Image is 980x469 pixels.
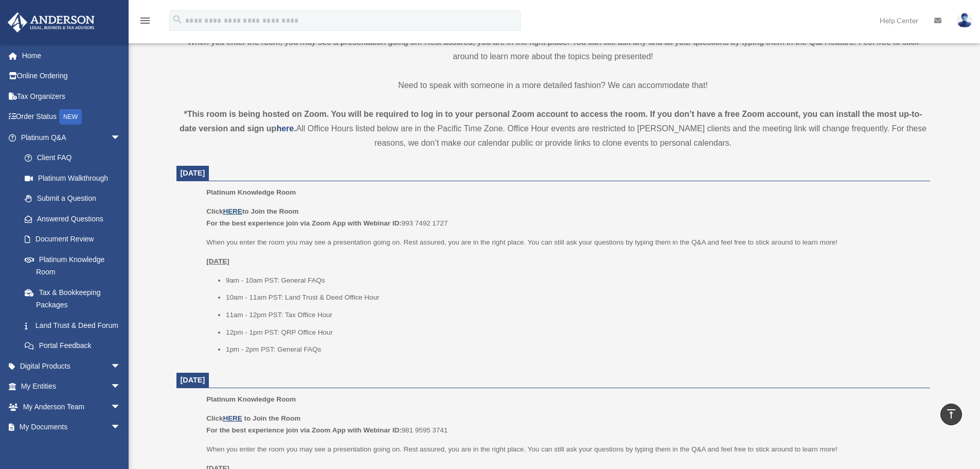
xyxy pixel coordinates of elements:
li: 1pm - 2pm PST: General FAQs [226,343,923,356]
a: HERE [223,207,242,215]
li: 10am - 11am PST: Land Trust & Deed Office Hour [226,291,923,304]
a: Client FAQ [14,148,136,168]
a: Order StatusNEW [7,107,136,128]
span: Platinum Knowledge Room [206,395,296,403]
span: arrow_drop_down [111,417,131,438]
b: to Join the Room [244,414,301,422]
a: Platinum Walkthrough [14,168,136,188]
a: My Anderson Teamarrow_drop_down [7,396,136,417]
a: My Documentsarrow_drop_down [7,417,136,438]
span: [DATE] [181,376,205,384]
strong: . [294,124,296,133]
a: My Entitiesarrow_drop_down [7,376,136,397]
u: [DATE] [206,257,229,265]
i: menu [139,14,151,27]
a: HERE [223,414,242,422]
i: search [172,14,183,25]
li: 12pm - 1pm PST: QRP Office Hour [226,326,923,339]
span: arrow_drop_down [111,127,131,148]
a: Portal Feedback [14,336,136,356]
a: Submit a Question [14,188,136,209]
a: Land Trust & Deed Forum [14,315,136,336]
span: arrow_drop_down [111,356,131,377]
a: Platinum Q&Aarrow_drop_down [7,127,136,148]
div: NEW [59,109,82,125]
a: Home [7,45,136,66]
a: menu [139,18,151,27]
p: When you enter the room, you may see a presentation going on. Rest assured, you are in the right ... [176,35,930,64]
a: Platinum Knowledge Room [14,249,131,282]
b: Click [206,414,244,422]
span: arrow_drop_down [111,376,131,397]
span: Platinum Knowledge Room [206,188,296,196]
p: When you enter the room you may see a presentation going on. Rest assured, you are in the right p... [206,236,922,249]
span: [DATE] [181,169,205,177]
div: All Office Hours listed below are in the Pacific Time Zone. Office Hour events are restricted to ... [176,107,930,150]
a: vertical_align_top [940,404,962,425]
a: Tax Organizers [7,86,136,107]
p: Need to speak with someone in a more detailed fashion? We can accommodate that! [176,78,930,93]
i: vertical_align_top [945,408,957,420]
a: Online Ordering [7,66,136,86]
p: When you enter the room you may see a presentation going on. Rest assured, you are in the right p... [206,443,922,456]
span: arrow_drop_down [111,396,131,418]
a: Digital Productsarrow_drop_down [7,356,136,376]
img: Anderson Advisors Platinum Portal [5,12,98,32]
img: User Pic [957,13,972,28]
b: For the best experience join via Zoom App with Webinar ID: [206,426,401,434]
li: 9am - 10am PST: General FAQs [226,274,923,287]
b: Click to Join the Room [206,207,298,215]
p: 993 7492 1727 [206,205,922,230]
li: 11am - 12pm PST: Tax Office Hour [226,309,923,321]
p: 981 9595 3741 [206,412,922,437]
a: Tax & Bookkeeping Packages [14,282,136,315]
a: Document Review [14,229,136,250]
a: Answered Questions [14,209,136,229]
strong: *This room is being hosted on Zoom. You will be required to log in to your personal Zoom account ... [180,110,922,133]
b: For the best experience join via Zoom App with Webinar ID: [206,219,401,227]
a: here [276,124,294,133]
